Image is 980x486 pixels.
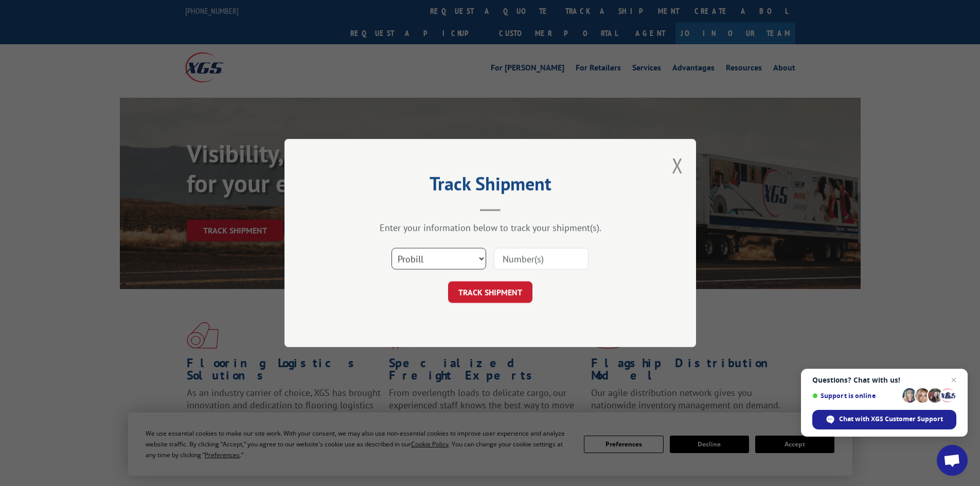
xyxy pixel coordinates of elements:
[336,176,645,196] h2: Track Shipment
[494,248,589,269] input: Number(s)
[948,374,960,386] span: Close chat
[937,445,968,476] div: Open chat
[812,410,956,429] div: Chat with XGS Customer Support
[448,281,532,303] button: TRACK SHIPMENT
[812,376,956,384] span: Questions? Chat with us!
[336,222,645,233] div: Enter your information below to track your shipment(s).
[672,152,683,179] button: Close modal
[812,392,899,400] span: Support is online
[839,415,943,424] span: Chat with XGS Customer Support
